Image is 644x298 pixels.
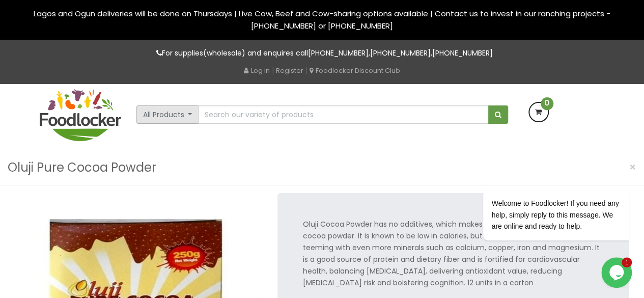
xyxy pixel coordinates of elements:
[40,47,605,59] p: For supplies(wholesale) and enquires call , ,
[244,66,270,75] a: Log in
[34,8,610,31] span: Lagos and Ogun deliveries will be done on Thursdays | Live Cow, Beef and Cow-sharing options avai...
[303,219,603,289] p: Oluji Cocoa Powder has no additives, which makes it a pure, natural, unsweetened cocoa powder. It...
[451,132,634,252] iframe: chat widget
[370,48,431,58] a: [PHONE_NUMBER]
[305,65,307,75] span: |
[276,66,303,75] a: Register
[198,105,488,124] input: Search our variety of products
[310,66,400,75] a: Foodlocker Discount Club
[8,158,156,177] h3: Oluji Pure Cocoa Powder
[136,105,199,124] button: All Products
[601,257,634,288] iframe: chat widget
[541,97,553,110] span: 0
[432,48,493,58] a: [PHONE_NUMBER]
[272,65,274,75] span: |
[308,48,369,58] a: [PHONE_NUMBER]
[40,89,121,141] img: FoodLocker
